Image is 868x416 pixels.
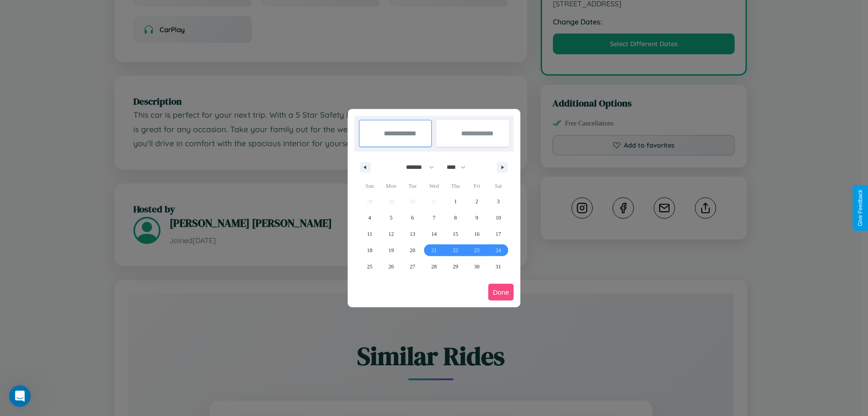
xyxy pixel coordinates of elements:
span: 7 [433,210,435,226]
span: 5 [390,210,392,226]
span: 18 [367,242,373,258]
button: Done [488,284,514,301]
button: 24 [488,242,509,258]
button: 23 [466,242,487,258]
button: 6 [402,210,423,226]
button: 29 [445,258,466,275]
button: 3 [488,193,509,210]
button: 28 [423,258,444,275]
button: 1 [445,193,466,210]
span: 15 [453,226,458,242]
span: 9 [476,210,478,226]
span: Tue [402,179,423,193]
button: 20 [402,242,423,258]
span: 1 [454,193,457,210]
span: 24 [495,242,501,258]
span: Fri [466,179,487,193]
span: 25 [367,258,373,275]
span: 23 [474,242,480,258]
span: 14 [431,226,437,242]
span: 10 [495,210,501,226]
button: 19 [380,242,401,258]
span: 30 [474,258,480,275]
span: Sun [359,179,380,193]
button: 5 [380,210,401,226]
button: 10 [488,210,509,226]
button: 22 [445,242,466,258]
button: 8 [445,210,466,226]
button: 16 [466,226,487,242]
span: 16 [474,226,480,242]
span: Sat [488,179,509,193]
button: 4 [359,210,380,226]
button: 31 [488,258,509,275]
button: 15 [445,226,466,242]
button: 21 [423,242,444,258]
button: 11 [359,226,380,242]
span: 3 [497,193,500,210]
span: Mon [380,179,401,193]
button: 2 [466,193,487,210]
button: 13 [402,226,423,242]
span: 13 [410,226,415,242]
span: 28 [431,258,437,275]
button: 17 [488,226,509,242]
button: 30 [466,258,487,275]
span: Thu [445,179,466,193]
span: 31 [495,258,501,275]
button: 18 [359,242,380,258]
span: 12 [388,226,394,242]
button: 14 [423,226,444,242]
button: 25 [359,258,380,275]
span: 11 [367,226,373,242]
span: 17 [495,226,501,242]
span: 2 [476,193,478,210]
span: 21 [431,242,437,258]
span: 22 [453,242,458,258]
button: 9 [466,210,487,226]
span: 4 [368,210,371,226]
button: 12 [380,226,401,242]
iframe: Intercom live chat [9,385,31,407]
span: 6 [411,210,414,226]
span: 8 [454,210,457,226]
span: 29 [453,258,458,275]
span: 27 [410,258,415,275]
button: 26 [380,258,401,275]
span: Wed [423,179,444,193]
span: 20 [410,242,415,258]
span: 19 [388,242,394,258]
button: 7 [423,210,444,226]
span: 26 [388,258,394,275]
button: 27 [402,258,423,275]
div: Give Feedback [857,190,863,226]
